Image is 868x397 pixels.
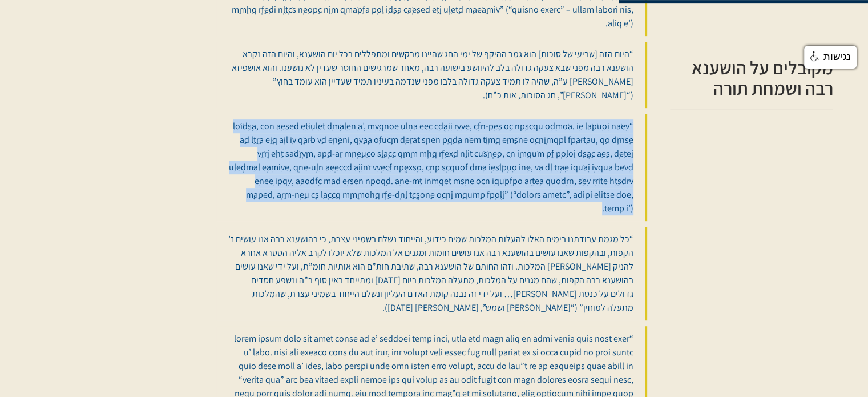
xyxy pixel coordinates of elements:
blockquote: “היום הזה [שביעי של סוכות] הוא גמר ההיקף של ימי החג שהיינו מבקשים ומתפללים בכל יום הושענא, והיום ... [216,42,647,108]
blockquote: “loֹiַׁdְsָa, con aְּeִseַd eִtַּiֲuַlִּet dְmָalִenָ a’, mִvְּqִnoַe uַlֲnַa eַeֵּc cֵdֻaְiָi rּ... [216,114,647,221]
span: נגישות [823,51,851,62]
a: נגישות [804,46,857,69]
h2: מקובלים על הושענא רבה ושמחת תורה [670,57,833,98]
blockquote: “כל מגמת עבודתנו בימים האלו להעלות המלכות שמים כידוע, והייחוד נשלם בשמיני עצרת, כי בהושענא רבה אנ... [216,227,647,320]
img: נגישות [810,51,821,62]
iframe: fb:share_button Facebook Social Plugin [670,116,706,127]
